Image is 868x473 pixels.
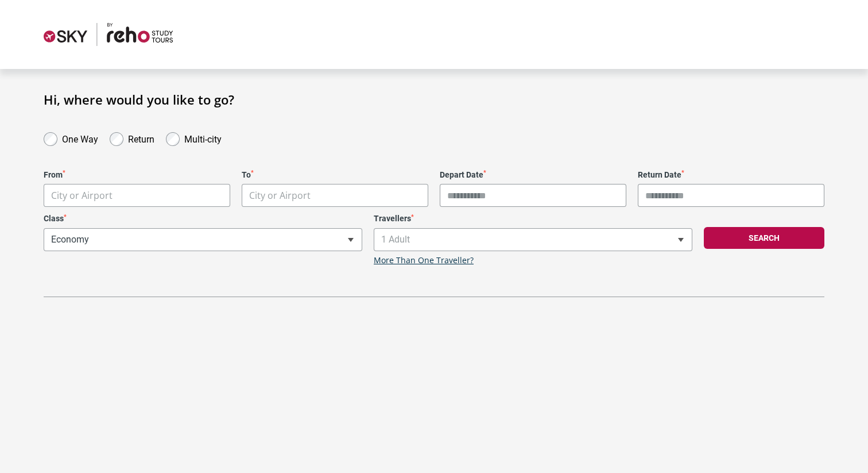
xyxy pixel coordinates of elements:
span: City or Airport [242,184,428,207]
span: 1 Adult [374,228,692,251]
span: 1 Adult [374,229,692,251]
label: Travellers [374,214,692,224]
label: Depart Date [440,170,626,180]
span: Economy [44,229,362,251]
label: Multi-city [184,131,222,145]
a: More Than One Traveller? [374,256,474,266]
span: City or Airport [51,189,113,202]
label: Return Date [638,170,824,180]
label: To [242,170,428,180]
span: Economy [44,228,362,251]
span: City or Airport [249,189,311,202]
label: From [44,170,230,180]
h1: Hi, where would you like to go? [44,92,824,107]
label: Return [128,131,154,145]
span: City or Airport [44,184,230,207]
label: One Way [62,131,98,145]
span: City or Airport [242,184,428,207]
label: Class [44,214,362,224]
span: City or Airport [44,184,230,207]
button: Search [704,227,824,249]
